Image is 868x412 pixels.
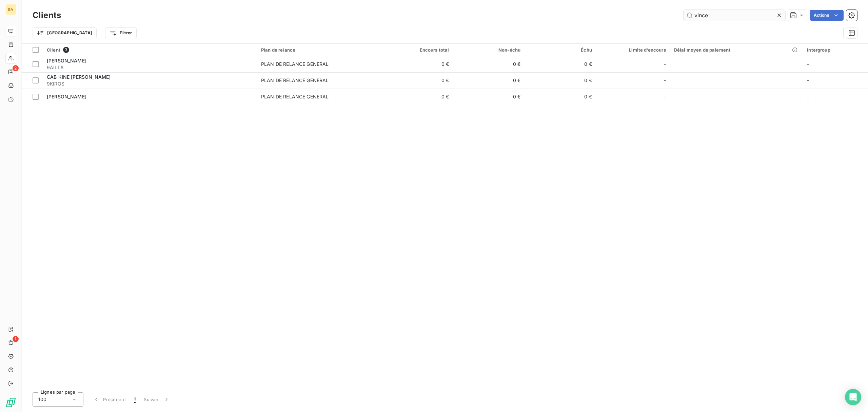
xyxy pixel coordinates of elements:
[38,396,46,403] span: 100
[134,396,136,403] span: 1
[47,80,253,87] span: 9KIROS
[5,397,16,408] img: Logo LeanPay
[13,65,19,71] span: 2
[807,47,864,53] div: Intergroup
[261,61,329,68] div: PLAN DE RELANCE GENERAL
[453,89,525,105] td: 0 €
[47,74,111,80] span: CAB KINE [PERSON_NAME]
[525,89,596,105] td: 0 €
[664,61,666,68] span: -
[382,89,453,105] td: 0 €
[457,47,520,53] div: Non-échu
[261,93,329,100] div: PLAN DE RELANCE GENERAL
[261,47,378,53] div: Plan de relance
[47,58,86,63] span: [PERSON_NAME]
[105,27,136,38] button: Filtrer
[807,61,809,67] span: -
[525,56,596,72] td: 0 €
[33,9,61,21] h3: Clients
[89,392,130,407] button: Précédent
[845,389,861,405] div: Open Intercom Messenger
[674,47,799,53] div: Délai moyen de paiement
[33,27,97,38] button: [GEOGRAPHIC_DATA]
[47,94,86,99] span: [PERSON_NAME]
[529,47,592,53] div: Échu
[807,94,809,99] span: -
[684,10,785,21] input: Rechercher
[453,56,525,72] td: 0 €
[5,4,16,15] div: BA
[810,10,844,21] button: Actions
[382,56,453,72] td: 0 €
[47,64,253,71] span: 9AILLA
[453,72,525,89] td: 0 €
[140,392,174,407] button: Suivant
[807,77,809,83] span: -
[386,47,449,53] div: Encours total
[130,392,140,407] button: 1
[664,93,666,100] span: -
[47,47,60,53] span: Client
[600,47,666,53] div: Limite d’encours
[382,72,453,89] td: 0 €
[525,72,596,89] td: 0 €
[664,77,666,84] span: -
[13,336,19,342] span: 1
[261,77,329,84] div: PLAN DE RELANCE GENERAL
[63,47,69,53] span: 3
